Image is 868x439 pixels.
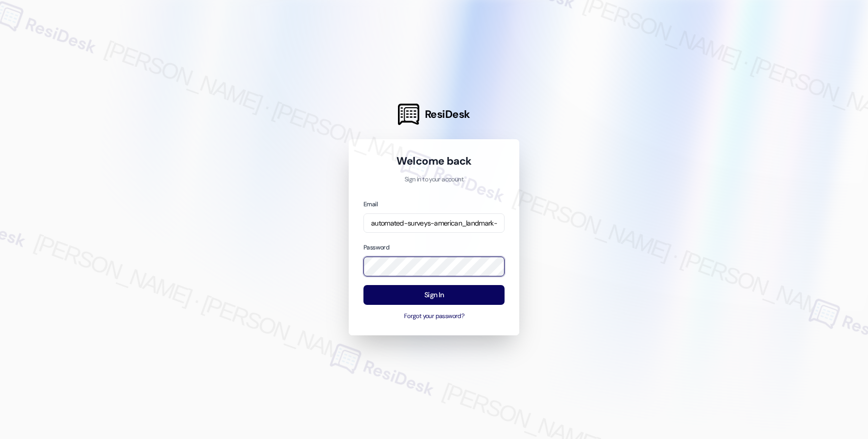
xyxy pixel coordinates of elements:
[363,213,505,233] input: name@example.com
[363,154,505,168] h1: Welcome back
[363,312,505,321] button: Forgot your password?
[363,200,378,208] label: Email
[363,285,505,305] button: Sign In
[425,107,470,121] span: ResiDesk
[363,243,389,252] label: Password
[398,104,419,125] img: ResiDesk Logo
[363,175,505,184] p: Sign in to your account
